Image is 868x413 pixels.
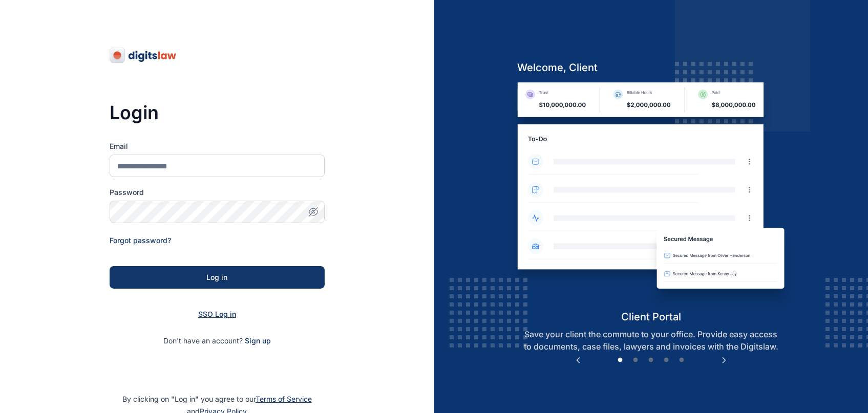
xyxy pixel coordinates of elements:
h3: Login [110,102,325,123]
button: Previous [573,355,583,365]
h5: welcome, client [509,60,793,75]
p: Don't have an account? [110,336,325,346]
label: Password [110,187,325,198]
button: 5 [676,355,687,365]
p: Save your client the commute to your office. Provide easy access to documents, case files, lawyer... [509,328,793,353]
span: Sign up [245,336,271,346]
button: 4 [661,355,671,365]
label: Email [110,141,325,151]
button: Next [719,355,729,365]
a: SSO Log in [198,310,236,318]
button: 2 [630,355,641,365]
a: Forgot password? [110,236,171,245]
button: Log in [110,266,325,289]
div: Log in [126,272,308,282]
img: client-portal [509,82,793,309]
button: 3 [646,355,656,365]
img: digitslaw-logo [110,47,177,63]
a: Terms of Service [256,395,312,403]
h5: client portal [509,310,793,324]
button: 1 [615,355,625,365]
a: Sign up [245,336,271,345]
